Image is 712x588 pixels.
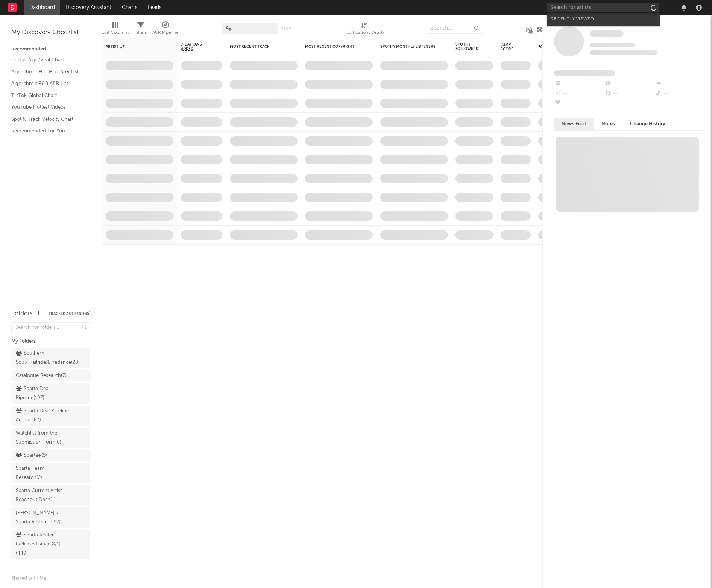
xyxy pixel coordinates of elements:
div: Sparta Deal Pipeline Archive ( 83 ) [16,407,69,425]
div: Watchlist from the Submission Form ( 0 ) [16,429,69,447]
div: -- [554,79,604,89]
input: Search... [427,23,483,34]
button: Change History [622,118,673,130]
button: News Feed [554,118,594,130]
div: [PERSON_NAME]'s Sparta Research ( 52 ) [16,509,69,527]
a: Algorithmic Hip-Hop A&R List [11,68,83,76]
span: Fans Added by Platform [554,70,615,76]
div: Most Recent Track [230,44,286,49]
a: Sparta Roster (Released since 8/1)(449) [11,530,90,559]
div: A&R Pipeline [152,19,179,41]
div: Sparta Roster (Released since 8/1) ( 449 ) [16,531,69,558]
div: -- [604,79,654,89]
div: My Folders [11,337,90,346]
a: Sparta+(5) [11,450,90,461]
a: Watchlist from the Submission Form(0) [11,428,90,448]
span: 7-Day Fans Added [181,42,211,51]
div: Sparta Team Research ( 2 ) [16,464,69,482]
div: -- [604,89,654,99]
div: Most Recent Copyright [305,44,361,49]
div: -- [654,89,704,99]
div: Folders [538,45,595,49]
a: Southern Soul/Trailride/Linedance(28) [11,348,90,368]
button: Notes [594,118,622,130]
a: Catalogue Research(7) [11,370,90,381]
div: Spotify Followers [455,42,482,51]
div: Sparta Deal Pipeline ( 197 ) [16,384,69,403]
a: Sparta Deal Pipeline Archive(83) [11,406,90,426]
div: Spotify Monthly Listeners [380,44,437,49]
a: Sparta Deal Pipeline(197) [11,383,90,404]
div: -- [554,99,604,108]
span: 0 fans last week [590,50,657,55]
div: Edit Columns [102,19,129,41]
a: Recommended For You [11,127,83,135]
div: Folders [11,309,33,318]
div: Jump Score [501,43,519,52]
a: TikTok Global Chart [11,91,83,100]
a: Some Artist [590,30,624,38]
a: Sparta Current Artist Reachout Dash(1) [11,485,90,506]
div: Recommended [11,45,90,54]
input: Search for artists [547,3,659,12]
div: Notifications (Artist) [344,19,384,41]
a: Algorithmic R&B A&R List [11,79,83,88]
button: Save [281,27,291,31]
div: Edit Columns [102,28,129,37]
div: Shared with Me [11,574,90,583]
div: Notifications (Artist) [344,28,384,37]
div: Sparta Current Artist Reachout Dash ( 1 ) [16,486,69,504]
input: Search for folders... [11,322,90,333]
a: Spotify Track Velocity Chart [11,115,83,123]
div: Recently Viewed [551,15,656,24]
div: Catalogue Research ( 7 ) [16,371,67,380]
div: -- [654,79,704,89]
span: Tracking Since: [DATE] [590,43,635,47]
div: -- [554,89,604,99]
a: [PERSON_NAME]'s Sparta Research(52) [11,507,90,528]
div: Sparta+ ( 5 ) [16,451,47,460]
div: Southern Soul/Trailride/Linedance ( 28 ) [16,349,80,367]
span: Some Artist [590,30,624,37]
div: My Discovery Checklist [11,28,90,37]
a: Critical Algo/Viral Chart [11,56,83,64]
div: Filters [135,19,147,41]
div: Filters [135,28,147,37]
button: Tracked Artists(935) [49,312,90,316]
a: YouTube Hottest Videos [11,103,83,111]
div: A&R Pipeline [152,28,179,37]
div: Artist [106,44,162,49]
a: Sparta Team Research(2) [11,463,90,483]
